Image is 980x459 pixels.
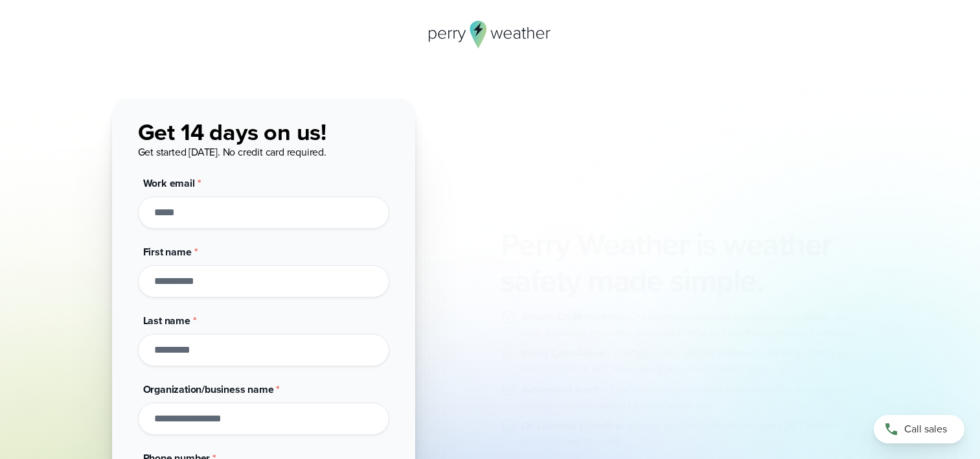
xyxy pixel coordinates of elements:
[874,415,964,443] a: Call sales
[138,115,326,149] span: Get 14 days on us!
[143,313,190,328] span: Last name
[143,382,274,397] span: Organization/business name
[138,145,326,159] span: Get started [DATE]. No credit card required.
[904,421,947,437] span: Call sales
[143,244,192,259] span: First name
[143,176,195,191] span: Work email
